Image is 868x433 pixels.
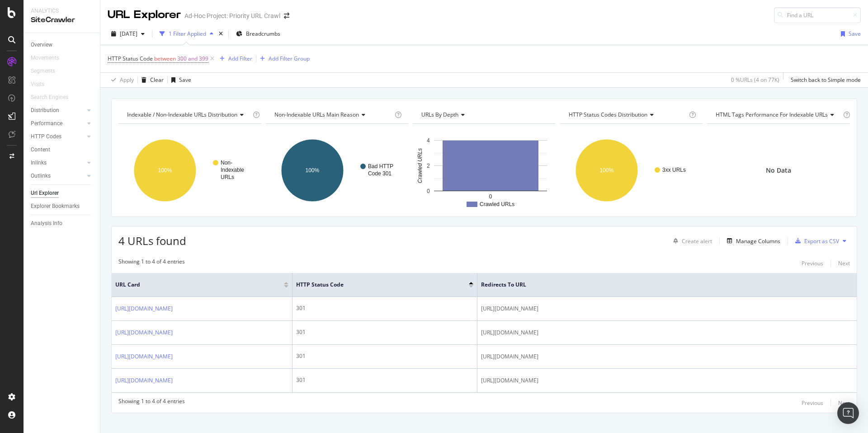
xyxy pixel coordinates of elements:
a: HTTP Codes [31,132,85,141]
text: 100% [305,167,319,174]
svg: A chart. [560,131,702,210]
div: Open Intercom Messenger [837,402,859,424]
span: [URL][DOMAIN_NAME] [481,376,538,385]
button: Save [168,73,191,87]
span: HTTP Status Code [108,55,153,62]
a: [URL][DOMAIN_NAME] [115,304,173,313]
div: Analytics [31,7,93,15]
div: Showing 1 to 4 of 4 entries [118,397,185,408]
button: Create alert [670,234,712,248]
svg: A chart. [266,131,407,210]
span: Non-Indexable URLs Main Reason [274,111,359,118]
div: Overview [31,40,52,50]
svg: A chart. [413,131,554,210]
button: Save [837,27,861,41]
div: Previous [802,399,823,407]
div: Export as CSV [804,237,839,245]
button: Add Filter [216,53,252,64]
button: Next [838,258,850,268]
a: Content [31,145,94,155]
a: [URL][DOMAIN_NAME] [115,376,173,385]
a: Search Engines [31,93,77,102]
span: Breadcrumbs [246,30,280,38]
button: Next [838,397,850,408]
div: Content [31,145,50,155]
div: 301 [296,376,473,384]
span: [URL][DOMAIN_NAME] [481,304,538,313]
h4: Indexable / Non-Indexable URLs Distribution [125,108,251,122]
div: Outlinks [31,171,51,181]
span: 4 URLs found [118,233,186,248]
div: URL Explorer [108,7,181,23]
text: URLs [221,174,234,180]
div: Search Engines [31,93,68,102]
text: 2 [427,163,430,169]
button: Export as CSV [792,234,839,248]
div: Manage Columns [736,237,780,245]
input: Find a URL [774,7,861,23]
span: Redirects to URL [481,281,840,289]
div: Explorer Bookmarks [31,202,80,211]
div: Next [838,399,850,407]
div: Segments [31,66,55,76]
span: URLs by Depth [421,111,458,118]
button: Add Filter Group [256,53,310,64]
div: SiteCrawler [31,15,93,25]
div: Save [179,76,191,84]
text: 4 [427,137,430,144]
text: Bad HTTP [368,163,393,169]
div: Next [838,259,850,267]
button: Apply [108,73,134,87]
text: 100% [599,167,613,174]
a: Explorer Bookmarks [31,202,94,211]
svg: A chart. [118,131,260,210]
button: Previous [802,397,823,408]
span: [URL][DOMAIN_NAME] [481,328,538,337]
span: Indexable / Non-Indexable URLs distribution [127,111,237,118]
div: Switch back to Simple mode [791,76,861,84]
text: 0 [427,188,430,194]
div: Save [849,30,861,38]
div: Add Filter [228,55,252,62]
a: [URL][DOMAIN_NAME] [115,352,173,361]
a: Performance [31,119,85,128]
a: [URL][DOMAIN_NAME] [115,328,173,337]
text: Crawled URLs [417,148,423,183]
text: Code 301 [368,170,392,177]
button: Manage Columns [723,235,780,246]
div: Add Filter Group [269,55,310,62]
div: Previous [802,259,823,267]
div: Distribution [31,106,59,115]
a: Visits [31,80,53,89]
div: 301 [296,304,473,312]
div: Showing 1 to 4 of 4 entries [118,258,185,268]
text: Indexable [221,167,244,173]
button: Clear [138,73,164,87]
div: Url Explorer [31,188,59,198]
div: HTTP Codes [31,132,61,141]
h4: URLs by Depth [420,108,547,122]
div: 0 % URLs ( 4 on 77K ) [731,76,779,84]
a: Segments [31,66,64,76]
div: 1 Filter Applied [169,30,206,38]
button: Previous [802,258,823,268]
button: Switch back to Simple mode [787,73,861,87]
button: 1 Filter Applied [156,27,217,41]
a: Url Explorer [31,188,94,198]
div: Apply [120,76,134,84]
text: 100% [158,167,172,174]
h4: Non-Indexable URLs Main Reason [273,108,393,122]
div: times [217,29,225,38]
text: 0 [489,193,492,200]
button: Breadcrumbs [232,27,284,41]
div: Inlinks [31,158,47,168]
div: Performance [31,119,62,128]
div: arrow-right-arrow-left [284,13,289,19]
a: Analysis Info [31,219,94,228]
span: HTTP Status Codes Distribution [569,111,647,118]
text: Crawled URLs [480,201,514,207]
